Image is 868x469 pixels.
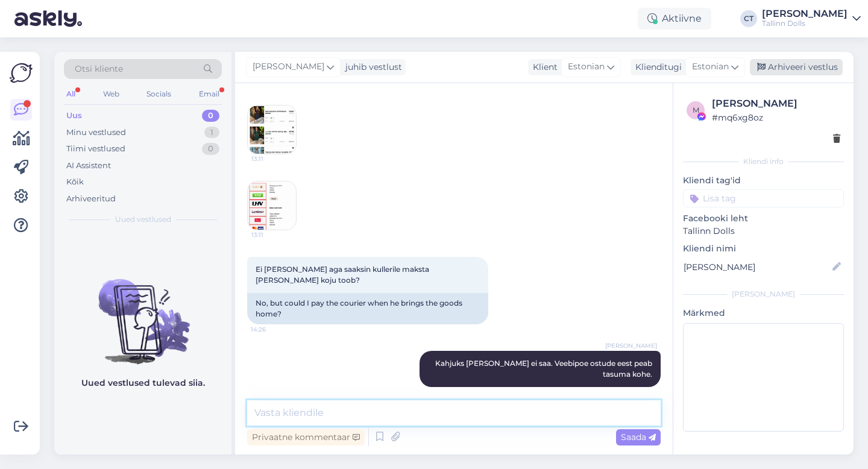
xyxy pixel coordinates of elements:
[81,377,205,389] p: Uued vestlused tulevad siia.
[66,127,126,139] div: Minu vestlused
[712,111,840,124] div: # mq6xg8oz
[144,86,174,102] div: Socials
[251,230,297,239] span: 13:11
[247,429,365,445] div: Privaatne kommentaar
[248,181,296,230] img: Attachment
[683,289,844,300] div: [PERSON_NAME]
[341,61,402,74] div: juhib vestlust
[612,388,657,397] span: 15:10
[64,86,78,102] div: All
[638,8,711,30] div: Aktiivne
[256,265,431,285] span: Ei [PERSON_NAME] aga saaksin kullerile maksta [PERSON_NAME] koju toob?
[692,60,729,74] span: Estonian
[66,193,116,205] div: Arhiveeritud
[248,105,296,154] img: Attachment
[621,432,656,442] span: Saada
[66,143,125,155] div: Tiimi vestlused
[631,61,682,74] div: Klienditugi
[66,160,111,172] div: AI Assistent
[66,176,84,188] div: Kõik
[762,9,848,19] div: [PERSON_NAME]
[693,105,699,115] span: m
[75,63,123,75] span: Otsi kliente
[253,60,324,74] span: [PERSON_NAME]
[115,214,171,225] span: Uued vestlused
[683,212,844,225] p: Facebooki leht
[683,174,844,187] p: Kliendi tag'id
[684,260,830,274] input: Lisa nimi
[528,61,558,74] div: Klient
[202,143,219,155] div: 0
[197,86,222,102] div: Email
[247,293,488,324] div: No, but could I pay the courier when he brings the goods home?
[683,242,844,255] p: Kliendi nimi
[605,341,657,350] span: [PERSON_NAME]
[66,110,82,122] div: Uus
[683,307,844,319] p: Märkmed
[251,325,296,334] span: 14:26
[762,19,848,28] div: Tallinn Dolls
[683,225,844,238] p: Tallinn Dolls
[101,86,122,102] div: Web
[762,9,861,28] a: [PERSON_NAME]Tallinn Dolls
[740,10,757,27] div: CT
[10,61,33,84] img: Askly Logo
[435,359,654,379] span: Kahjuks [PERSON_NAME] ei saa. Veebipoe ostude eest peab tasuma kohe.
[251,154,297,163] span: 13:11
[683,189,844,207] input: Lisa tag
[54,257,231,366] img: No chats
[568,60,605,74] span: Estonian
[750,59,843,75] div: Arhiveeri vestlus
[204,127,219,139] div: 1
[202,110,219,122] div: 0
[712,96,840,111] div: [PERSON_NAME]
[683,156,844,167] div: Kliendi info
